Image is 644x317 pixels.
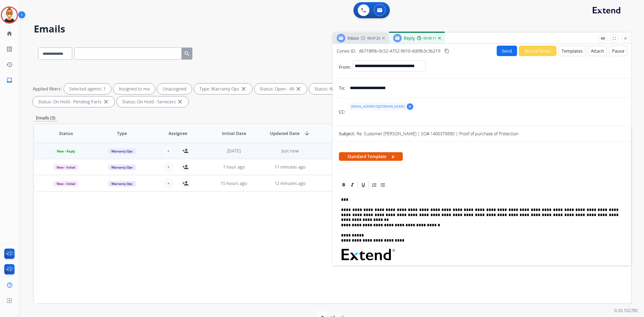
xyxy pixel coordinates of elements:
div: Status: On Hold - Servicers [117,96,189,107]
button: Attach [588,46,607,56]
p: Applied filters: [33,86,62,92]
mat-icon: content_copy [444,49,449,53]
div: Italic [348,181,356,189]
span: Warranty Ops [108,181,136,187]
span: Reply [404,35,415,41]
button: Pause [609,46,627,56]
span: Initial Date [222,130,246,137]
mat-icon: home [6,30,13,37]
h2: Emails [34,24,631,34]
div: Status: Open - All [254,83,307,94]
span: Assignee [169,130,187,137]
div: Ordered List [370,181,378,189]
span: 12 minutes ago [275,180,306,186]
div: Bullet List [379,181,387,189]
button: Secure Notes [519,46,557,56]
span: Warranty Ops [108,165,136,170]
button: Send [497,46,517,56]
p: Re: Customer [PERSON_NAME] | SO# 1400379890 | Proof of purchase of Protection [357,130,518,137]
mat-icon: clear [408,104,412,109]
mat-icon: list_alt [6,46,13,52]
mat-icon: person_add [182,180,189,187]
div: Bold [340,181,348,189]
span: 15 hours ago [221,180,247,186]
div: Type: Warranty Ops [194,83,252,94]
span: 11 minutes ago [275,164,306,170]
span: Warranty Ops [108,148,136,154]
p: From: [339,64,351,70]
p: Emails (3) [34,115,57,121]
span: Just now [281,148,299,154]
span: Status [59,130,73,137]
span: 00:06:11 [423,36,436,41]
button: Templates [559,46,586,56]
mat-icon: history [6,61,13,68]
div: Assigned to me [113,83,155,94]
mat-icon: remove_red_eye [601,36,605,41]
div: Underline [359,181,367,189]
span: New - Reply [54,148,78,154]
span: 00:07:22 [367,36,380,41]
mat-icon: person_add [182,148,189,154]
mat-icon: arrow_downward [304,130,310,137]
span: Standard Template [339,152,403,161]
div: Status: New - Initial [309,83,366,94]
span: + [167,148,170,154]
span: New - Initial [53,165,78,170]
span: + [167,164,170,170]
mat-icon: inbox [6,77,13,83]
button: + [163,145,174,156]
div: Status: On Hold - Pending Parts [33,96,115,107]
span: + [167,180,170,187]
mat-icon: search [184,50,190,57]
mat-icon: close [623,36,628,41]
p: Convo ID: [337,48,356,54]
mat-icon: person_add [182,164,189,170]
div: Unassigned [157,83,192,94]
p: 0.20.1027RC [614,307,639,314]
img: avatar [2,8,17,23]
button: + [163,178,174,189]
span: 1 hour ago [223,164,245,170]
div: Selected agents: 1 [64,83,111,94]
span: [DATE] [227,148,241,154]
button: + [163,162,174,172]
span: Inbox [347,35,359,41]
button: x [392,153,394,160]
span: Type [117,130,127,137]
mat-icon: close [295,86,302,92]
mat-icon: close [177,99,183,105]
p: CC: [339,109,345,115]
span: Updated Date [270,130,299,137]
p: To: [339,85,345,91]
mat-icon: fullscreen [612,36,617,41]
span: d6718f0b-0c52-4752-9010-dd0fb3c3b219 [359,48,440,54]
span: [EMAIL_ADDRESS][DOMAIN_NAME] [351,104,405,109]
span: New - Initial [53,181,78,187]
mat-icon: close [103,99,109,105]
mat-icon: close [240,86,247,92]
p: Subject: [339,130,355,137]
